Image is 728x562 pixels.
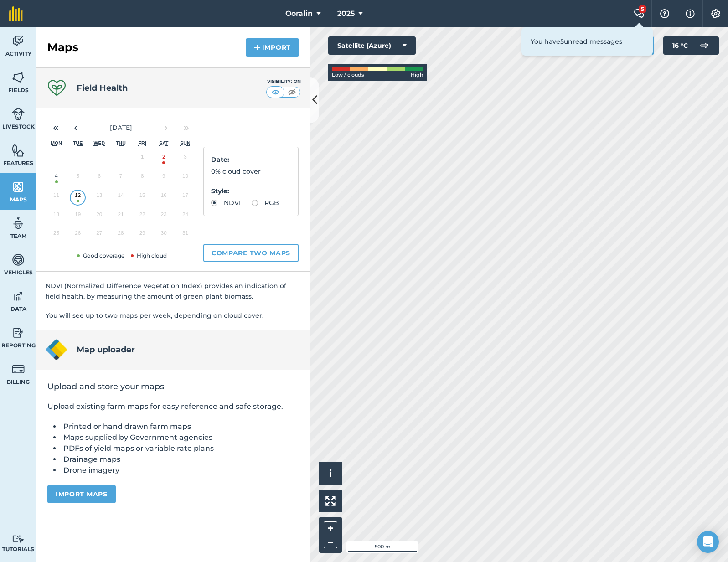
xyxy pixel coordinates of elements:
img: svg+xml;base64,PD94bWwgdmVyc2lvbj0iMS4wIiBlbmNvZGluZz0idXRmLTgiPz4KPCEtLSBHZW5lcmF0b3I6IEFkb2JlIE... [12,107,25,121]
button: 12 August 2025 [67,188,88,207]
img: svg+xml;base64,PHN2ZyB4bWxucz0iaHR0cDovL3d3dy53My5vcmcvMjAwMC9zdmciIHdpZHRoPSIxNCIgaGVpZ2h0PSIyNC... [254,42,260,53]
img: Two speech bubbles overlapping with the left bubble in the forefront [634,9,645,18]
button: 28 August 2025 [110,226,131,245]
img: Map uploader logo [46,339,67,361]
button: 13 August 2025 [88,188,110,207]
button: 5 August 2025 [67,169,88,188]
img: svg+xml;base64,PD94bWwgdmVyc2lvbj0iMS4wIiBlbmNvZGluZz0idXRmLTgiPz4KPCEtLSBHZW5lcmF0b3I6IEFkb2JlIE... [695,36,713,55]
img: svg+xml;base64,PD94bWwgdmVyc2lvbj0iMS4wIiBlbmNvZGluZz0idXRmLTgiPz4KPCEtLSBHZW5lcmF0b3I6IEFkb2JlIE... [12,362,25,376]
img: svg+xml;base64,PD94bWwgdmVyc2lvbj0iMS4wIiBlbmNvZGluZz0idXRmLTgiPz4KPCEtLSBHZW5lcmF0b3I6IEFkb2JlIE... [12,289,25,303]
abbr: Wednesday [94,140,105,146]
button: 3 August 2025 [175,150,196,169]
span: 2025 [337,8,355,19]
p: Upload existing farm maps for easy reference and safe storage. [47,401,299,412]
button: 16 °C [663,36,719,55]
strong: Date : [211,155,229,164]
button: 9 August 2025 [153,169,175,188]
li: Printed or hand drawn farm maps [61,421,299,432]
img: Four arrows, one pointing top left, one top right, one bottom right and the last bottom left [325,496,336,506]
button: [DATE] [86,118,156,138]
img: svg+xml;base64,PHN2ZyB4bWxucz0iaHR0cDovL3d3dy53My5vcmcvMjAwMC9zdmciIHdpZHRoPSI1MCIgaGVpZ2h0PSI0MC... [286,88,298,97]
button: » [176,118,196,138]
label: NDVI [211,200,241,206]
img: A question mark icon [659,9,670,18]
button: 1 August 2025 [132,150,153,169]
div: 5 [639,5,646,13]
button: Satellite (Azure) [328,36,416,55]
button: ‹ [66,118,86,138]
button: i [319,462,342,485]
img: svg+xml;base64,PD94bWwgdmVyc2lvbj0iMS4wIiBlbmNvZGluZz0idXRmLTgiPz4KPCEtLSBHZW5lcmF0b3I6IEFkb2JlIE... [12,326,25,340]
h2: Upload and store your maps [47,381,299,392]
abbr: Friday [139,140,146,146]
img: fieldmargin Logo [9,6,23,21]
button: Import [246,38,299,57]
button: Import maps [47,485,116,503]
button: 23 August 2025 [153,207,175,226]
p: 0% cloud cover [211,166,291,176]
button: 31 August 2025 [175,226,196,245]
button: 20 August 2025 [88,207,110,226]
button: 15 August 2025 [132,188,153,207]
img: A cog icon [710,9,721,18]
button: 16 August 2025 [153,188,175,207]
button: 11 August 2025 [46,188,67,207]
span: High cloud [129,252,167,259]
img: svg+xml;base64,PHN2ZyB4bWxucz0iaHR0cDovL3d3dy53My5vcmcvMjAwMC9zdmciIHdpZHRoPSI1MCIgaGVpZ2h0PSI0MC... [270,88,281,97]
button: + [324,521,337,535]
img: svg+xml;base64,PD94bWwgdmVyc2lvbj0iMS4wIiBlbmNvZGluZz0idXRmLTgiPz4KPCEtLSBHZW5lcmF0b3I6IEFkb2JlIE... [12,217,25,230]
button: 6 August 2025 [88,169,110,188]
p: You will see up to two maps per week, depending on cloud cover. [46,310,301,320]
abbr: Thursday [116,140,126,146]
button: 18 August 2025 [46,207,67,226]
button: 4 August 2025 [46,169,67,188]
img: svg+xml;base64,PHN2ZyB4bWxucz0iaHR0cDovL3d3dy53My5vcmcvMjAwMC9zdmciIHdpZHRoPSI1NiIgaGVpZ2h0PSI2MC... [12,180,25,194]
img: svg+xml;base64,PD94bWwgdmVyc2lvbj0iMS4wIiBlbmNvZGluZz0idXRmLTgiPz4KPCEtLSBHZW5lcmF0b3I6IEFkb2JlIE... [12,535,25,543]
button: 10 August 2025 [175,169,196,188]
button: 17 August 2025 [175,188,196,207]
img: svg+xml;base64,PD94bWwgdmVyc2lvbj0iMS4wIiBlbmNvZGluZz0idXRmLTgiPz4KPCEtLSBHZW5lcmF0b3I6IEFkb2JlIE... [12,253,25,267]
button: – [324,535,337,548]
button: 22 August 2025 [132,207,153,226]
li: Drainage maps [61,454,299,465]
button: 26 August 2025 [67,226,88,245]
button: 27 August 2025 [88,226,110,245]
strong: Style : [211,187,229,195]
li: Drone imagery [61,465,299,476]
span: Low / clouds [332,71,364,79]
button: 21 August 2025 [110,207,131,226]
span: i [329,468,332,479]
span: 16 ° C [672,36,688,55]
h2: Maps [47,40,78,55]
p: NDVI (Normalized Difference Vegetation Index) provides an indication of field health, by measurin... [46,281,301,301]
img: svg+xml;base64,PHN2ZyB4bWxucz0iaHR0cDovL3d3dy53My5vcmcvMjAwMC9zdmciIHdpZHRoPSI1NiIgaGVpZ2h0PSI2MC... [12,144,25,157]
img: svg+xml;base64,PD94bWwgdmVyc2lvbj0iMS4wIiBlbmNvZGluZz0idXRmLTgiPz4KPCEtLSBHZW5lcmF0b3I6IEFkb2JlIE... [12,34,25,48]
button: 29 August 2025 [132,226,153,245]
label: RGB [252,200,279,206]
img: svg+xml;base64,PHN2ZyB4bWxucz0iaHR0cDovL3d3dy53My5vcmcvMjAwMC9zdmciIHdpZHRoPSI1NiIgaGVpZ2h0PSI2MC... [12,71,25,84]
button: Compare two maps [203,244,299,262]
button: 2 August 2025 [153,150,175,169]
button: 14 August 2025 [110,188,131,207]
div: Open Intercom Messenger [697,531,719,553]
abbr: Sunday [180,140,190,146]
button: 30 August 2025 [153,226,175,245]
button: 7 August 2025 [110,169,131,188]
button: « [46,118,66,138]
li: PDFs of yield maps or variable rate plans [61,443,299,454]
button: › [156,118,176,138]
h4: Field Health [77,82,128,94]
button: 25 August 2025 [46,226,67,245]
span: High [411,71,423,79]
h4: Map uploader [77,343,135,356]
abbr: Tuesday [73,140,83,146]
li: Maps supplied by Government agencies [61,432,299,443]
div: Visibility: On [266,78,301,85]
img: svg+xml;base64,PHN2ZyB4bWxucz0iaHR0cDovL3d3dy53My5vcmcvMjAwMC9zdmciIHdpZHRoPSIxNyIgaGVpZ2h0PSIxNy... [686,8,695,19]
span: [DATE] [110,124,132,132]
span: Ooralin [285,8,313,19]
abbr: Saturday [159,140,168,146]
abbr: Monday [51,140,62,146]
span: Good coverage [75,252,124,259]
button: 19 August 2025 [67,207,88,226]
